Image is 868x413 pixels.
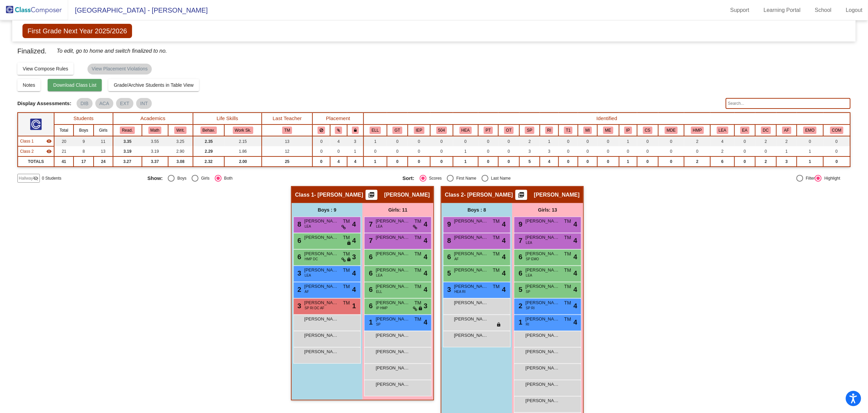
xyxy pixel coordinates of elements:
td: 9 [74,136,94,146]
td: 2.35 [193,136,224,146]
td: 2.29 [193,146,224,156]
th: English Language Learner [364,125,387,136]
th: Attention and Focus [776,125,797,136]
div: Boys [175,175,187,181]
td: 1 [347,146,364,156]
td: 0 [797,136,823,146]
td: 0 [637,146,658,156]
span: Class 1 [295,192,314,198]
span: 7 [367,220,373,228]
td: 0 [735,136,755,146]
span: [PERSON_NAME] [376,218,410,225]
td: 0 [578,146,597,156]
td: 1 [797,146,823,156]
td: 2 [684,156,710,167]
span: TM [493,267,500,274]
td: 0 [364,146,387,156]
td: 21 [54,146,74,156]
div: Girls: 11 [363,203,433,217]
span: Grade/Archive Students in Table View [114,82,194,88]
span: LEA [526,240,532,245]
span: Notes [23,82,35,88]
mat-chip: View Placement Violations [87,64,151,75]
td: 0 [578,156,597,167]
td: 0 [387,136,408,146]
th: Individualized Education Plan [408,125,430,136]
button: PT [484,127,493,134]
span: TM [415,267,421,274]
span: TM [415,234,421,241]
span: LEA [305,273,311,278]
td: 0 [658,136,685,146]
td: 0 [478,156,499,167]
td: 0 [559,146,578,156]
span: [GEOGRAPHIC_DATA] - [PERSON_NAME] [68,5,208,16]
button: GT [392,127,402,134]
span: TM [564,267,571,274]
td: 4 [330,136,347,146]
td: 0 [312,136,330,146]
td: 3.08 [168,156,193,167]
th: Boys [74,125,94,136]
span: 5 [446,269,451,277]
span: [PERSON_NAME] [526,218,560,225]
span: Sort: [403,175,415,181]
span: TM [343,218,350,225]
th: Keep away students [312,125,330,136]
span: TM [564,234,571,241]
button: ME [603,127,613,134]
button: View Compose Rules [17,63,74,75]
td: Dina Muncer - Muncer [18,146,54,156]
span: 7 [517,237,523,244]
td: 0 [597,146,619,156]
button: Notes [17,79,41,91]
td: 0 [498,136,519,146]
span: To edit, go to home and switch finalized to no. [57,46,167,56]
div: Highlight [822,175,840,181]
td: 1 [619,156,637,167]
td: 3.19 [142,146,168,156]
span: Download Class List [53,82,96,88]
td: 0 [559,136,578,146]
span: 4 [574,219,577,229]
td: 0 [823,136,850,146]
span: [PERSON_NAME] [454,267,488,274]
th: Daily Chart [755,125,777,136]
button: COM [830,127,844,134]
span: HMP DC [305,257,318,262]
span: 0 Students [42,175,61,181]
td: 24 [94,156,113,167]
td: 0 [755,146,777,156]
span: TM [343,267,350,274]
mat-icon: picture_as_pdf [517,192,525,201]
td: 13 [262,136,312,146]
button: TM [282,127,292,134]
td: 2 [710,146,735,156]
span: 4 [352,219,356,229]
td: 5 [519,156,540,167]
span: [PERSON_NAME] [384,192,430,198]
div: Girls [198,175,210,181]
td: 2.15 [224,136,262,146]
span: [PERSON_NAME] [376,234,410,241]
td: 0 [684,146,710,156]
th: Identified [364,113,850,125]
span: 9 [446,220,451,228]
span: [PERSON_NAME] [526,267,560,274]
span: 6 [296,253,301,261]
button: LEA [717,127,728,134]
span: [PERSON_NAME] [304,267,338,274]
td: 1 [619,136,637,146]
mat-radio-group: Select an option [147,175,397,182]
span: 9 [517,220,523,228]
td: 13 [94,146,113,156]
span: 6 [367,253,373,261]
span: TM [415,218,421,225]
td: 1 [453,146,478,156]
span: 7 [367,237,373,244]
button: RI [545,127,553,134]
th: Reading Intervention [540,125,558,136]
button: AF [782,127,791,134]
th: Students [54,113,113,125]
span: [PERSON_NAME] [304,234,338,241]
